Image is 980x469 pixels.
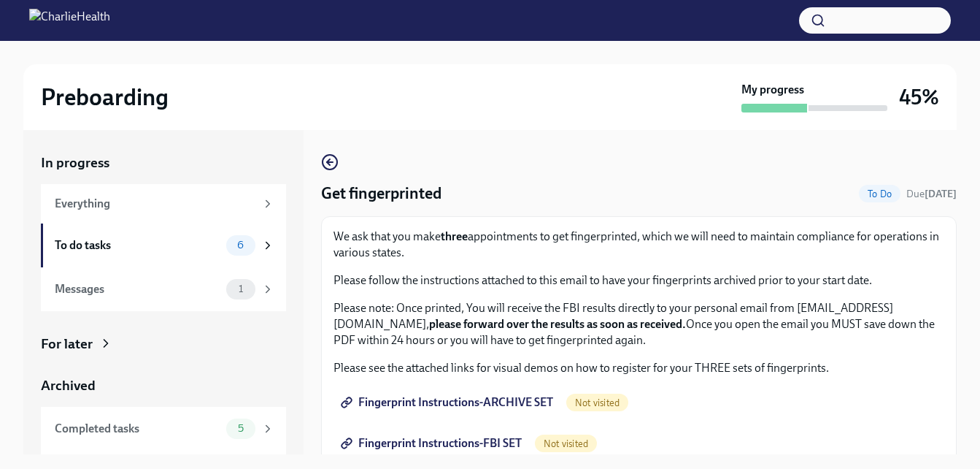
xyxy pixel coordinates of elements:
[333,229,944,261] p: We ask that you make appointments to get fingerprinted, which we will need to maintain compliance...
[228,240,252,251] span: 6
[55,196,255,212] div: Everything
[230,283,252,294] span: 1
[906,188,957,200] span: Due
[899,84,939,110] h3: 45%
[429,317,686,331] strong: please forward over the results as soon as received.
[906,187,957,201] span: October 6th, 2025 09:00
[344,436,522,451] span: Fingerprint Instructions-FBI SET
[29,9,110,32] img: CharlieHealth
[566,397,628,408] span: Not visited
[925,188,957,200] strong: [DATE]
[41,335,286,354] a: For later
[229,423,252,434] span: 5
[333,272,944,289] p: Please follow the instructions attached to this email to have your fingerprints archived prior to...
[41,267,286,311] a: Messages1
[344,395,553,410] span: Fingerprint Instructions-ARCHIVE SET
[535,438,597,449] span: Not visited
[41,335,93,354] div: For later
[333,300,944,348] p: Please note: Once printed, You will receive the FBI results directly to your personal email from ...
[41,224,286,267] a: To do tasks6
[333,429,532,458] a: Fingerprint Instructions-FBI SET
[333,388,563,417] a: Fingerprint Instructions-ARCHIVE SET
[333,360,944,376] p: Please see the attached links for visual demos on how to register for your THREE sets of fingerpr...
[321,183,441,205] h4: Get fingerprinted
[41,184,286,224] a: Everything
[41,407,286,451] a: Completed tasks5
[41,376,286,395] a: Archived
[41,153,286,172] a: In progress
[41,83,169,112] h2: Preboarding
[55,237,220,253] div: To do tasks
[55,421,220,437] div: Completed tasks
[741,82,804,98] strong: My progress
[859,188,900,199] span: To Do
[441,229,468,243] strong: three
[55,281,220,297] div: Messages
